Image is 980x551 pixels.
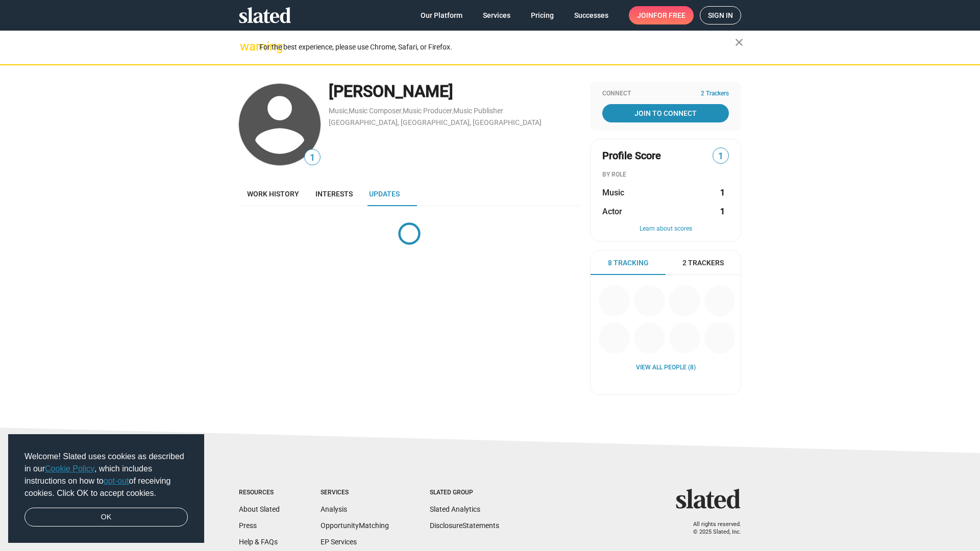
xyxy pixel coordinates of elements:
strong: 1 [720,187,725,198]
a: opt-out [104,477,129,485]
a: [GEOGRAPHIC_DATA], [GEOGRAPHIC_DATA], [GEOGRAPHIC_DATA] [329,118,542,127]
div: Slated Group [430,489,499,497]
button: Learn about scores [602,225,729,233]
span: Profile Score [602,149,661,163]
strong: 1 [720,206,725,217]
span: Pricing [531,6,554,24]
span: Work history [247,190,299,198]
a: Music Publisher [453,107,503,115]
span: 2 Trackers [701,90,729,98]
span: 8 Tracking [608,258,649,268]
a: Sign in [700,6,741,24]
div: Connect [602,90,729,98]
div: [PERSON_NAME] [329,81,580,103]
a: Updates [361,182,408,206]
a: Work history [239,182,307,206]
div: Services [321,489,389,497]
a: Help & FAQs [239,538,278,546]
span: 1 [305,151,320,165]
span: Services [483,6,510,24]
span: Welcome! Slated uses cookies as described in our , which includes instructions on how to of recei... [24,450,188,499]
a: Interests [307,182,361,206]
span: for free [653,6,685,24]
a: About Slated [239,505,280,513]
span: 1 [713,149,728,163]
span: Join To Connect [604,104,727,122]
span: , [348,109,349,114]
a: DisclosureStatements [430,521,499,530]
a: dismiss cookie message [24,508,188,527]
p: All rights reserved. © 2025 Slated, Inc. [682,521,741,536]
span: , [452,109,453,114]
span: Successes [574,6,608,24]
span: Interests [315,190,353,198]
mat-icon: close [733,36,745,48]
span: , [402,109,403,114]
div: For the best experience, please use Chrome, Safari, or Firefox. [259,40,735,54]
a: Music [329,107,348,115]
a: Cookie Policy [45,464,94,473]
a: Services [475,6,519,24]
span: Our Platform [421,6,462,24]
mat-icon: warning [240,40,252,53]
a: Music Producer [403,107,452,115]
a: Join To Connect [602,104,729,122]
div: Resources [239,489,280,497]
span: Sign in [708,7,733,24]
span: Updates [369,190,400,198]
a: Successes [566,6,617,24]
a: View all People (8) [636,364,696,372]
span: 2 Trackers [682,258,724,268]
a: Press [239,521,257,530]
a: OpportunityMatching [321,521,389,530]
a: Our Platform [412,6,471,24]
a: Slated Analytics [430,505,480,513]
a: Music Composer [349,107,402,115]
a: Analysis [321,505,347,513]
a: Joinfor free [629,6,694,24]
span: Music [602,187,624,198]
span: Join [637,6,685,24]
a: EP Services [321,538,357,546]
a: Pricing [523,6,562,24]
div: cookieconsent [8,434,204,543]
div: BY ROLE [602,171,729,179]
span: Actor [602,206,622,217]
